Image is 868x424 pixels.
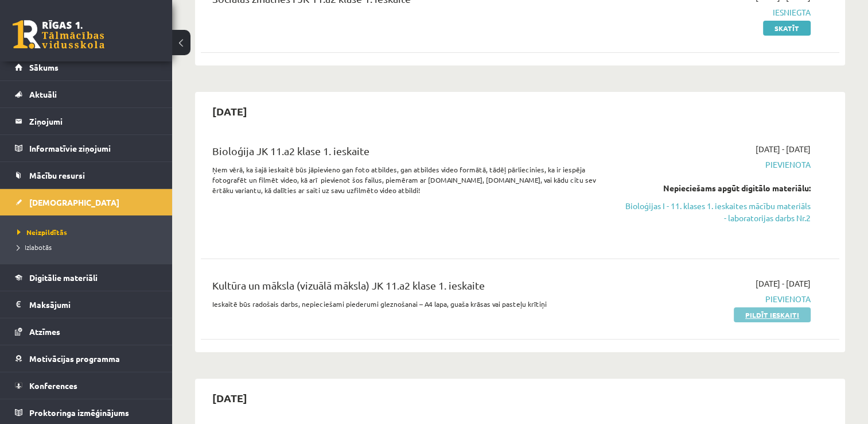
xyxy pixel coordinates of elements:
[15,54,158,80] a: Sākums
[201,98,259,125] h2: [DATE]
[756,277,811,290] span: [DATE] - [DATE]
[212,299,605,309] p: Ieskaitē būs radošais darbs, nepieciešami piederumi gleznošanai – A4 lapa, guaša krāsas vai paste...
[15,162,158,188] a: Mācību resursi
[29,407,129,418] span: Proktoringa izmēģinājums
[17,228,67,237] span: Neizpildītās
[212,143,605,164] div: Bioloģija JK 11.a2 klase 1. ieskaite
[763,21,811,36] a: Skatīt
[29,62,59,72] span: Sākums
[15,264,158,291] a: Digitālie materiāli
[622,293,811,305] span: Pievienota
[29,89,57,99] span: Aktuāli
[212,164,605,195] p: Ņem vērā, ka šajā ieskaitē būs jāpievieno gan foto atbildes, gan atbildes video formātā, tādēļ pā...
[17,227,161,237] a: Neizpildītās
[29,197,119,207] span: [DEMOGRAPHIC_DATA]
[17,242,52,252] span: Izlabotās
[15,345,158,372] a: Motivācijas programma
[15,108,158,134] a: Ziņojumi
[17,242,161,252] a: Izlabotās
[29,272,98,283] span: Digitālie materiāli
[29,135,158,161] legend: Informatīvie ziņojumi
[622,6,811,18] span: Iesniegta
[29,380,77,391] span: Konferences
[756,143,811,155] span: [DATE] - [DATE]
[622,159,811,171] span: Pievienota
[622,200,811,224] a: Bioloģijas I - 11. klases 1. ieskaites mācību materiāls - laboratorijas darbs Nr.2
[734,307,811,322] a: Pildīt ieskaiti
[201,384,259,411] h2: [DATE]
[15,372,158,399] a: Konferences
[29,291,158,318] legend: Maksājumi
[15,135,158,161] a: Informatīvie ziņojumi
[29,353,120,364] span: Motivācijas programma
[15,189,158,215] a: [DEMOGRAPHIC_DATA]
[13,20,104,49] a: Rīgas 1. Tālmācības vidusskola
[15,291,158,318] a: Maksājumi
[29,326,60,337] span: Atzīmes
[15,318,158,345] a: Atzīmes
[212,277,605,299] div: Kultūra un māksla (vizuālā māksla) JK 11.a2 klase 1. ieskaite
[15,81,158,107] a: Aktuāli
[29,108,158,134] legend: Ziņojumi
[622,182,811,194] div: Nepieciešams apgūt digitālo materiālu:
[29,170,85,180] span: Mācību resursi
